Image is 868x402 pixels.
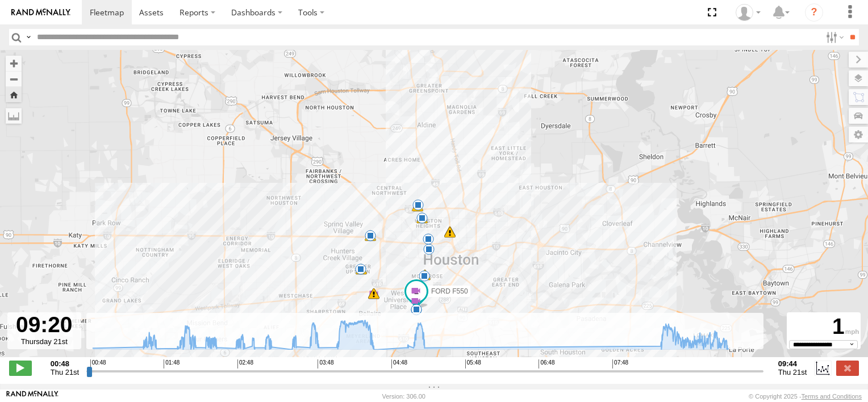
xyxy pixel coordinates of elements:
strong: 00:48 [51,359,79,368]
span: 05:48 [465,359,481,368]
div: Version: 306.00 [382,393,425,400]
button: Zoom out [6,71,22,87]
span: 06:48 [539,359,554,368]
span: 01:48 [164,359,180,368]
span: 02:48 [237,359,253,368]
span: Thu 21st Aug 2025 [778,368,807,376]
strong: 09:44 [778,359,807,368]
a: Terms and Conditions [802,393,862,400]
label: Play/Stop [9,361,32,375]
span: FORD F550 [431,287,468,295]
div: 1 [788,314,859,340]
label: Measure [6,108,22,124]
img: rand-logo.svg [11,9,70,16]
span: 03:48 [318,359,333,368]
div: Lupe Hernandez [732,4,765,21]
button: Zoom in [6,56,22,71]
span: Thu 21st Aug 2025 [51,368,79,376]
button: Zoom Home [6,87,22,102]
span: 00:48 [90,359,106,368]
a: Visit our Website [6,391,59,402]
label: Close [836,361,859,375]
span: 04:48 [391,359,407,368]
label: Search Query [24,29,33,45]
i: ? [805,3,823,22]
label: Search Filter Options [821,29,846,45]
div: © Copyright 2025 - [749,393,862,400]
label: Map Settings [849,127,868,143]
span: 07:48 [612,359,628,368]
